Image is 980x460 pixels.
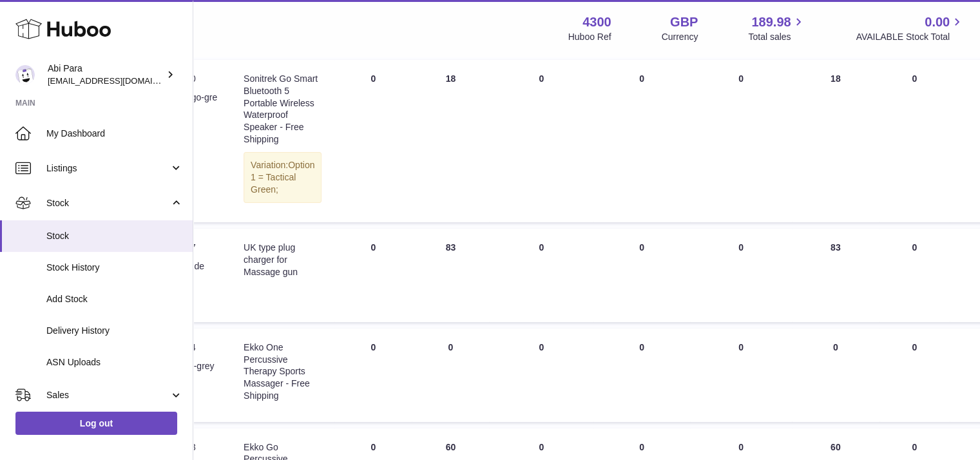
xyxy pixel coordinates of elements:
td: 0 [593,229,690,322]
a: Log out [15,412,177,435]
span: Stock [46,230,183,242]
div: Ekko One Percussive Therapy Sports Massager - Free Shipping [244,341,322,402]
span: 0 [738,442,744,452]
span: Stock History [46,262,183,274]
span: Sales [46,389,169,401]
span: AVAILABLE Stock Total [856,31,965,43]
span: My Dashboard [46,128,183,140]
span: 189.98 [751,14,791,31]
span: 0.00 [925,14,950,31]
td: 0 [334,60,412,222]
div: Variation: [244,152,322,203]
a: 189.98 Total sales [748,14,805,43]
img: Abi@mifo.co.uk [15,65,35,84]
td: 0 [593,329,690,422]
td: 0 [879,229,950,322]
span: 0 [738,342,744,352]
span: Option 1 = Tactical Green; [251,160,314,195]
td: 18 [412,60,489,222]
div: Sonitrek Go Smart Bluetooth 5 Portable Wireless Waterproof Speaker - Free Shipping [244,73,322,146]
span: Delivery History [46,325,183,337]
td: 0 [412,329,489,422]
div: UK type plug charger for Massage gun [244,242,322,278]
div: Abi Para [48,62,164,87]
td: 0 [879,329,950,422]
td: 0 [792,329,879,422]
strong: 4300 [582,14,611,31]
span: Total sales [748,31,805,43]
span: 0 [738,73,744,84]
td: 0 [879,60,950,222]
span: Add Stock [46,293,183,305]
td: 83 [792,229,879,322]
span: Listings [46,162,169,175]
span: 0 [738,242,744,253]
a: 0.00 AVAILABLE Stock Total [856,14,965,43]
span: [EMAIL_ADDRESS][DOMAIN_NAME] [48,75,189,86]
td: 0 [593,60,690,222]
td: 18 [792,60,879,222]
td: 0 [334,229,412,322]
div: Huboo Ref [568,31,611,43]
td: 0 [489,60,593,222]
td: 83 [412,229,489,322]
td: 0 [334,329,412,422]
td: 0 [489,329,593,422]
div: Currency [662,31,698,43]
td: 0 [489,229,593,322]
span: ASN Uploads [46,356,183,369]
span: Stock [46,197,169,209]
strong: GBP [670,14,698,31]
